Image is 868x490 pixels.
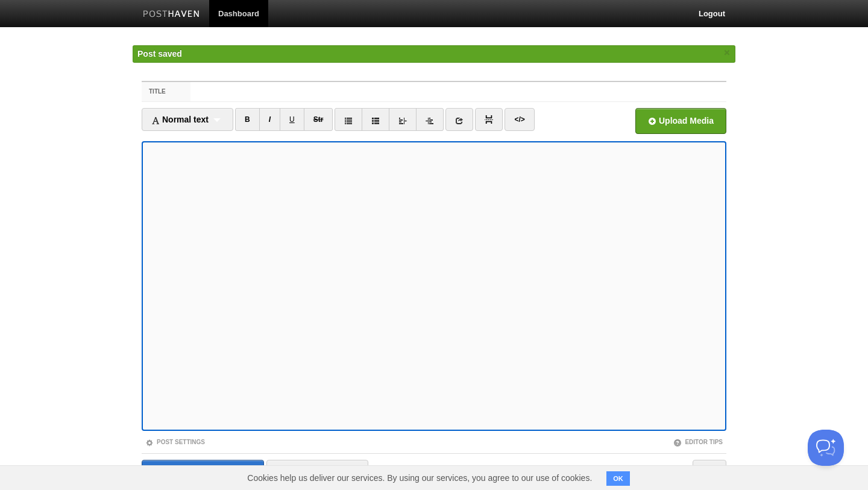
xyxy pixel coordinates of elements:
span: Normal text [151,115,209,124]
img: pagebreak-icon.png [485,115,493,124]
del: Str [313,115,324,124]
iframe: Help Scout Beacon - Open [808,430,844,466]
a: I [259,108,280,131]
input: Save and Publish [142,460,264,490]
input: Save as Draft [266,460,369,490]
span: Post saved [137,49,182,59]
a: Editor Tips [673,439,723,445]
a: Str [304,108,333,131]
span: Cookies help us deliver our services. By using our services, you agree to our use of cookies. [235,466,604,490]
img: Posthaven-bar [143,10,200,19]
a: B [235,108,260,131]
label: Title [142,82,190,101]
a: × [722,45,732,60]
a: Post Settings [145,439,205,445]
a: </> [505,108,534,131]
button: OK [606,471,630,486]
a: U [280,108,304,131]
